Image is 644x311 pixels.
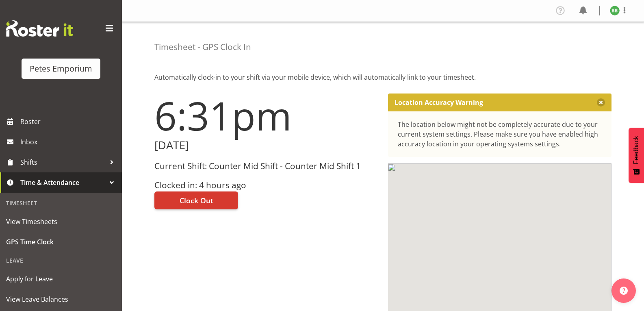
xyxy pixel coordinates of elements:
button: Feedback - Show survey [629,128,644,183]
p: Automatically clock-in to your shift via your mobile device, which will automatically link to you... [154,72,611,82]
span: Time & Attendance [20,176,106,189]
div: Petes Emporium [30,63,92,75]
button: Clock Out [154,191,238,209]
h4: Timesheet - GPS Clock In [154,42,251,52]
span: Clock Out [180,195,213,206]
h2: [DATE] [154,139,378,152]
a: View Leave Balances [2,289,120,309]
span: Shifts [20,156,106,168]
h3: Clocked in: 4 hours ago [154,181,378,190]
img: beena-bist9974.jpg [610,6,620,15]
span: Roster [20,115,118,128]
span: Feedback [633,136,640,164]
h3: Current Shift: Counter Mid Shift - Counter Mid Shift 1 [154,161,378,171]
span: Inbox [20,136,118,148]
div: Timesheet [2,195,120,211]
span: Apply for Leave [6,273,116,285]
img: Rosterit website logo [6,20,73,37]
div: The location below might not be completely accurate due to your current system settings. Please m... [398,120,602,149]
img: help-xxl-2.png [620,287,628,295]
span: View Timesheets [6,215,116,228]
p: Location Accuracy Warning [395,98,483,107]
h1: 6:31pm [154,94,378,137]
a: GPS Time Clock [2,232,120,252]
div: Leave [2,252,120,269]
span: View Leave Balances [6,293,116,305]
a: View Timesheets [2,211,120,232]
a: Apply for Leave [2,269,120,289]
button: Close message [597,98,605,107]
span: GPS Time Clock [6,236,116,248]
